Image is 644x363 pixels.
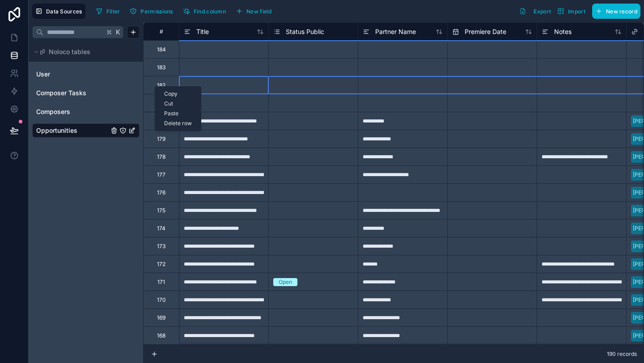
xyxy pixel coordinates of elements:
div: Cut [155,99,201,109]
a: Composers [36,107,109,116]
a: User [36,70,109,79]
div: 174 [157,225,165,232]
div: 171 [157,279,165,286]
span: Data Sources [46,8,82,15]
button: Data Sources [32,4,85,19]
div: 176 [157,189,165,196]
button: Import [554,4,589,19]
div: User [32,67,140,81]
div: Open [279,278,292,286]
div: Delete row [155,118,201,128]
div: # [150,28,172,35]
div: 170 [157,296,166,304]
div: 169 [157,314,165,321]
span: Composer Tasks [36,89,86,97]
div: 172 [157,261,165,268]
span: Export [534,8,551,15]
button: Find column [180,4,229,18]
a: Opportunities [36,126,109,135]
span: New record [606,8,637,15]
span: Title [196,27,209,36]
span: Composers [36,107,70,116]
span: 190 records [607,350,637,358]
div: Copy [155,89,201,99]
div: Opportunities [32,123,140,138]
button: New field [233,4,275,18]
span: User [36,70,50,79]
button: Export [516,4,554,19]
button: New record [592,4,640,19]
span: Partner Name [375,27,416,36]
span: Notes [554,27,572,36]
span: Premiere Date [465,27,506,36]
div: 177 [157,171,165,178]
button: Permissions [127,4,176,18]
button: Filter [93,4,123,18]
span: Find column [194,8,226,15]
div: Paste [155,109,201,118]
div: 179 [157,135,165,143]
span: Filter [106,8,120,15]
div: 178 [157,153,165,160]
div: 173 [157,243,165,250]
div: Composer Tasks [32,86,140,100]
a: Permissions [127,4,179,18]
span: Noloco tables [49,47,90,56]
a: New record [589,4,640,19]
a: Composer Tasks [36,89,109,97]
span: Permissions [140,8,173,15]
span: K [115,29,121,35]
div: 184 [157,46,166,53]
div: Composers [32,105,140,119]
button: Noloco tables [32,46,134,58]
div: 182 [157,82,165,89]
span: New field [246,8,272,15]
div: 183 [157,64,165,71]
span: Status Public [286,27,324,36]
span: Opportunities [36,126,77,135]
span: Import [568,8,585,15]
div: 175 [157,207,165,214]
div: 168 [157,332,165,339]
